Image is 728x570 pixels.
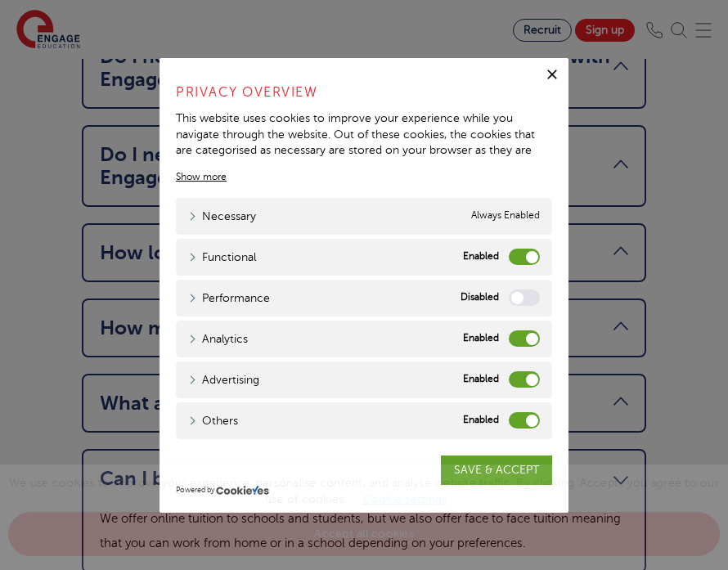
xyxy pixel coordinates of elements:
[188,208,256,225] a: Necessary
[188,412,238,429] a: Others
[8,477,720,540] span: We use cookies to improve your experience, personalise content, and analyse website traffic. By c...
[188,249,256,266] a: Functional
[176,169,227,184] a: Show more
[188,371,259,388] a: Advertising
[188,289,270,307] a: Performance
[441,456,552,485] a: SAVE & ACCEPT
[8,512,720,556] a: Accept all cookies
[176,110,552,174] div: This website uses cookies to improve your experience while you navigate through the website. Out ...
[176,83,552,102] h4: Privacy Overview
[471,208,540,225] span: Always Enabled
[188,330,248,348] a: Analytics
[363,493,447,505] a: Cookie settings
